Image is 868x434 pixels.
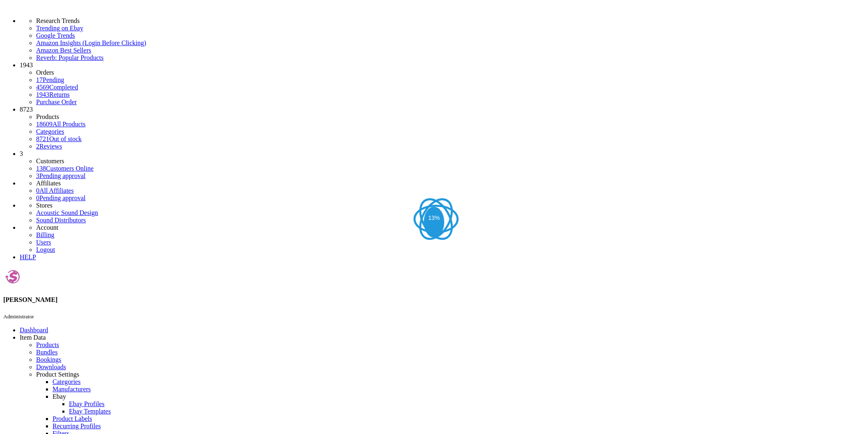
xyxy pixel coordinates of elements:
a: Sound Distributors [36,217,86,224]
a: Amazon Insights (Login Before Clicking) [36,39,865,47]
a: 138Customers Online [36,165,94,172]
a: Billing [36,231,54,238]
a: Logout [36,246,55,253]
a: 4569Completed [36,84,78,91]
a: Bundles [36,349,57,356]
span: 3 [36,172,39,179]
li: Affiliates [36,180,865,187]
a: Purchase Order [36,98,77,105]
a: Manufacturers [53,386,91,393]
a: Products [36,341,59,348]
a: 18609All Products [36,121,85,128]
a: Categories [36,128,64,135]
span: 0 [36,187,39,194]
span: 1943 [20,62,33,69]
li: Account [36,224,865,231]
a: Reverb: Popular Products [36,54,865,62]
a: Downloads [36,363,66,370]
a: 2Reviews [36,143,62,150]
span: 138 [36,165,46,172]
span: 8723 [20,106,33,113]
a: Users [36,239,51,246]
a: 8721Out of stock [36,135,82,142]
span: 8721 [36,135,49,142]
a: 3Pending approval [36,172,85,179]
a: Amazon Best Sellers [36,47,865,54]
a: HELP [20,254,36,260]
a: Dashboard [20,327,48,333]
a: Recurring Profiles [53,423,101,429]
li: Stores [36,202,865,209]
li: Products [36,113,865,121]
a: Google Trends [36,32,865,39]
li: Customers [36,158,865,165]
a: Bookings [36,356,61,363]
span: Item Data [20,334,46,341]
a: Categories [53,378,80,385]
span: 3 [20,150,23,157]
span: 2 [36,143,39,150]
span: 4569 [36,84,49,91]
span: 0 [36,194,39,201]
a: Ebay Templates [69,408,111,415]
a: 17Pending [36,76,865,84]
small: Administrator [3,313,34,320]
span: 18609 [36,121,53,128]
a: Ebay [53,393,66,400]
h4: [PERSON_NAME] [3,296,865,304]
span: Product Settings [36,371,79,378]
a: Trending on Ebay [36,25,865,32]
a: Product Labels [53,415,92,422]
span: 1943 [36,91,49,98]
a: Acoustic Sound Design [36,209,98,216]
li: Orders [36,69,865,76]
a: 0Pending approval [36,194,85,201]
img: jehara [3,267,22,286]
a: 0All Affiliates [36,187,74,194]
li: Research Trends [36,17,865,25]
span: 17 [36,76,43,83]
a: 1943Returns [36,91,70,98]
a: Ebay Profiles [69,400,105,407]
